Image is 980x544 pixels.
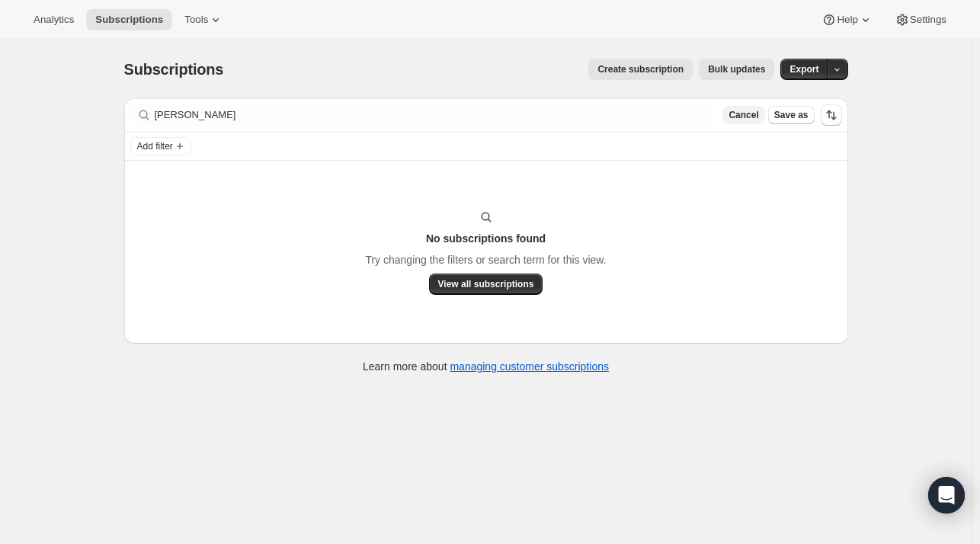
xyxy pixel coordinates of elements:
button: Create subscription [588,59,693,80]
span: Tools [184,14,208,26]
h3: No subscriptions found [426,231,546,246]
span: Subscriptions [95,14,163,26]
button: Tools [175,9,232,30]
button: Subscriptions [86,9,172,30]
button: Sort the results [821,104,842,126]
span: Export [789,63,818,75]
button: Cancel [722,106,764,124]
span: Settings [910,14,946,26]
button: Analytics [24,9,83,30]
button: Add filter [130,137,191,155]
button: Save as [768,106,815,124]
div: Open Intercom Messenger [928,477,965,514]
input: Filter subscribers [155,104,714,126]
button: View all subscriptions [429,274,543,295]
span: Bulk updates [708,63,765,75]
span: Add filter [137,140,173,152]
span: Create subscription [597,63,684,75]
a: managing customer subscriptions [450,360,609,373]
span: Analytics [34,14,74,26]
span: Cancel [729,109,758,121]
p: Try changing the filters or search term for this view. [365,252,606,267]
p: Learn more about [363,359,609,374]
button: Bulk updates [699,59,774,80]
span: Help [837,14,857,26]
button: Settings [886,9,956,30]
button: Help [812,9,882,30]
span: View all subscriptions [438,278,534,290]
span: Subscriptions [124,61,224,78]
button: Export [780,59,828,80]
span: Save as [774,109,809,121]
